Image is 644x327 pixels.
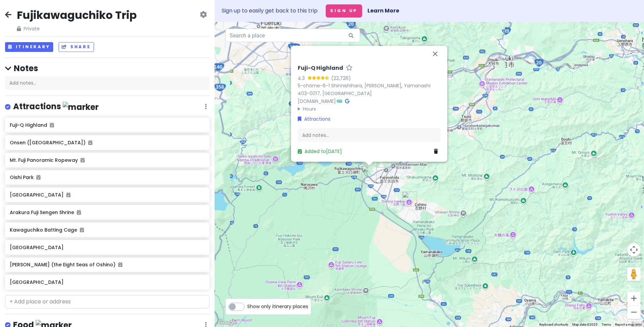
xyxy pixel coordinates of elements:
[50,123,54,127] i: Added to itinerary
[5,42,53,52] button: Itinerary
[298,64,441,112] div: ·
[118,262,122,267] i: Added to itinerary
[345,98,349,103] i: Google Maps
[80,158,85,162] i: Added to itinerary
[298,128,441,142] div: Add notes...
[434,147,441,155] a: Delete place
[572,323,598,326] span: Map data ©2025
[298,97,336,104] a: [DOMAIN_NAME]
[627,292,641,305] button: Zoom in
[36,175,40,180] i: Added to itinerary
[66,192,70,197] i: Added to itinerary
[10,174,205,180] h6: Oishi Park
[377,153,392,168] div: Arakura Fuji Sengen Shrine
[367,7,399,14] a: Learn More
[10,140,205,146] h6: Onsen ([GEOGRAPHIC_DATA])
[298,74,308,82] div: 4.3
[346,64,353,71] a: Star place
[17,8,137,22] h2: Fujikawaguchiko Trip
[615,323,642,326] a: Report a map error
[346,148,361,162] div: Backpackers Hostel K's House Mt.Fuji
[627,267,641,281] button: Drag Pegman onto the map to open Street View
[539,322,568,327] button: Keyboard shortcuts
[63,102,99,112] img: marker
[298,115,330,122] a: Attractions
[13,101,99,112] h4: Attractions
[331,74,351,82] div: (22,726)
[10,279,205,285] h6: [GEOGRAPHIC_DATA]
[627,243,641,257] button: Map camera controls
[10,244,205,250] h6: [GEOGRAPHIC_DATA]
[627,305,641,319] button: Zoom out
[88,140,92,145] i: Added to itinerary
[10,209,205,215] h6: Arakura Fuji Sengen Shrine
[5,63,210,73] h4: Notes
[10,157,205,163] h6: Mt. Fuji Panoramic Ropeway
[602,323,611,326] a: Terms (opens in new tab)
[59,42,94,52] button: Share
[337,98,342,103] i: Tripadvisor
[298,148,342,154] a: Added to[DATE]
[216,318,238,327] a: Open this area in Google Maps (opens a new window)
[5,76,210,90] div: Add notes...
[77,210,81,215] i: Added to itinerary
[427,46,443,62] button: Close
[353,155,367,170] div: Kawaguchiko Station
[298,105,441,112] summary: Hours
[362,166,377,180] div: Fuji-Q Highland
[298,64,343,71] h6: Fuji-Q Highland
[17,25,137,32] span: Private
[10,262,205,268] h6: [PERSON_NAME] (the Eight Seas of Oshino)
[247,303,308,310] span: Show only itinerary places
[225,29,360,42] input: Search a place
[80,228,84,232] i: Added to itinerary
[402,191,417,206] div: Oshino Hakkai (the Eight Seas of Oshino)
[5,295,210,308] input: + Add place or address
[298,82,430,96] a: 5-chōme-6-1 Shinnishihara, [PERSON_NAME], Yamanashi 403-0017, [GEOGRAPHIC_DATA]
[10,122,205,128] h6: Fuji-Q Highland
[216,318,238,327] img: Google
[10,227,205,233] h6: Kawaguchiko Batting Cage
[10,192,205,198] h6: [GEOGRAPHIC_DATA]
[326,4,362,18] button: Sign Up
